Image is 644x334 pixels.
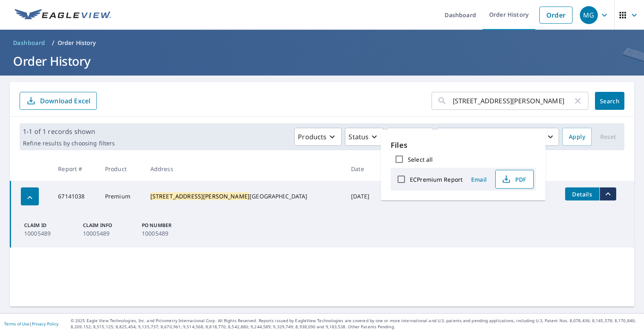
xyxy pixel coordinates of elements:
[580,6,598,24] div: MG
[98,157,144,181] th: Product
[23,127,115,136] p: 1-1 of 1 records shown
[23,140,115,147] p: Refine results by choosing filters
[24,222,73,229] p: Claim ID
[10,36,49,49] a: Dashboard
[344,157,382,181] th: Date
[24,229,73,238] p: 10005489
[410,176,463,183] label: ECPremium Report
[83,222,132,229] p: Claim Info
[150,192,338,200] div: [GEOGRAPHIC_DATA]
[501,174,527,184] span: PDF
[599,187,616,200] button: filesDropdownBtn-67141038
[10,36,634,49] nav: breadcrumb
[469,176,489,183] span: Email
[570,190,595,198] span: Details
[466,173,492,186] button: Email
[13,39,45,47] span: Dashboard
[58,39,96,47] p: Order History
[436,128,559,146] button: Last year
[408,156,433,163] label: Select all
[10,53,634,69] h1: Order History
[4,321,29,327] a: Terms of Use
[391,140,536,151] p: Files
[349,132,369,142] p: Status
[52,38,54,48] li: /
[387,128,433,146] button: Orgs
[298,132,326,142] p: Products
[562,128,592,146] button: Apply
[345,128,384,146] button: Status
[602,97,618,105] span: Search
[569,132,585,142] span: Apply
[565,187,599,200] button: detailsBtn-67141038
[51,181,98,212] td: 67141038
[40,96,90,105] p: Download Excel
[71,318,640,330] p: © 2025 Eagle View Technologies, Inc. and Pictometry International Corp. All Rights Reserved. Repo...
[15,9,111,21] img: EV Logo
[150,192,250,200] mark: [STREET_ADDRESS][PERSON_NAME]
[453,89,573,112] input: Address, Report #, Claim ID, etc.
[51,157,98,181] th: Report #
[144,157,344,181] th: Address
[495,170,534,189] button: PDF
[595,92,624,110] button: Search
[142,222,191,229] p: PO Number
[539,7,572,24] a: Order
[98,181,144,212] td: Premium
[20,92,97,110] button: Download Excel
[344,181,382,212] td: [DATE]
[32,321,58,327] a: Privacy Policy
[4,321,58,326] p: |
[83,229,132,238] p: 10005489
[142,229,191,238] p: 10005489
[294,128,342,146] button: Products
